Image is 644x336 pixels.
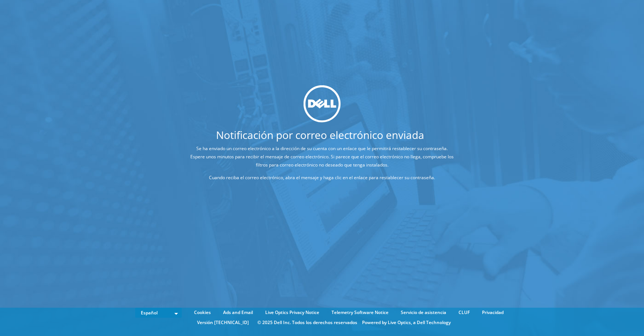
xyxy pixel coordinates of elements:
a: Live Optics Privacy Notice [260,308,325,317]
a: Cookies [188,308,216,317]
img: dell_svg_logo.svg [304,85,341,122]
li: Powered by Live Optics, a Dell Technology [362,318,451,327]
li: Versión [TECHNICAL_ID] [193,318,253,327]
a: Ads and Email [218,308,258,317]
a: Servicio de asistencia [395,308,452,317]
li: © 2025 Dell Inc. Todos los derechos reservados [254,318,361,327]
a: Telemetry Software Notice [326,308,394,317]
p: Se ha enviado un correo electrónico a la dirección de su cuenta con un enlace que le permitirá re... [189,144,455,169]
h1: Notificación por correo electrónico enviada [161,129,479,140]
p: Cuando reciba el correo electrónico, abra el mensaje y haga clic en el enlace para restablecer su... [189,173,455,181]
a: Privacidad [476,308,509,317]
a: CLUF [453,308,475,317]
